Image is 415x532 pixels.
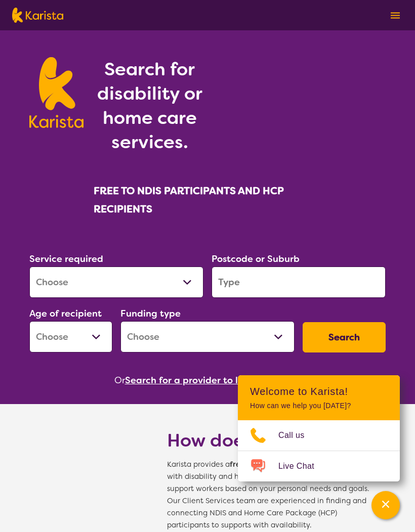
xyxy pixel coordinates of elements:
[391,12,400,19] img: menu
[212,267,386,298] input: Type
[96,57,203,154] h1: Search for disability or home care services.
[94,184,283,215] b: FREE TO NDIS PARTICIPANTS AND HCP RECIPIENTS
[278,459,326,474] span: Live Chat
[120,307,181,320] label: Funding type
[250,402,388,410] p: How can we help you [DATE]?
[12,8,63,23] img: Karista logo
[250,385,388,397] h2: Welcome to Karista!
[29,253,103,265] label: Service required
[167,459,380,531] span: Karista provides a , independent service connecting you with disability and home care services, t...
[125,373,301,388] button: Search for a provider to leave a review
[212,253,300,265] label: Postcode or Suburb
[238,375,400,481] div: Channel Menu
[278,428,317,443] span: Call us
[238,420,400,481] ul: Choose channel
[167,428,380,453] h1: How does Karista work?
[303,322,386,352] button: Search
[29,57,84,128] img: Karista logo
[230,460,245,469] b: free
[29,307,102,320] label: Age of recipient
[114,373,125,388] span: Or
[371,491,400,519] button: Channel Menu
